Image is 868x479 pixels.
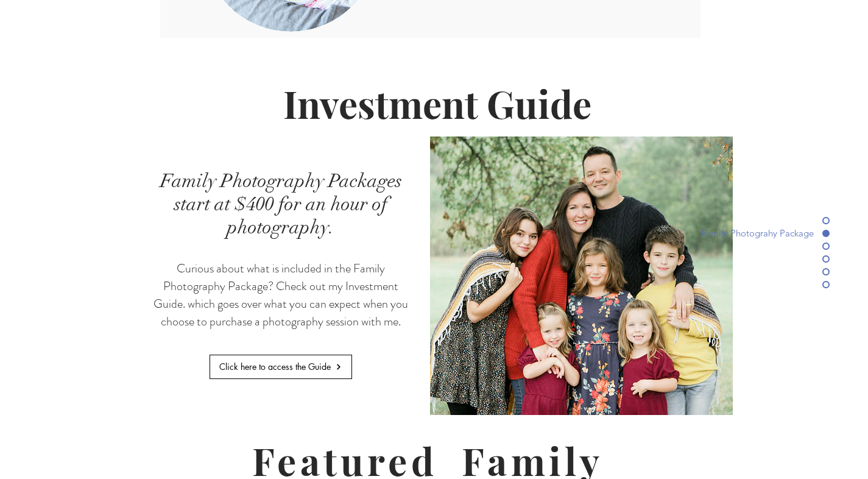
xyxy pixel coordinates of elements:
[160,169,402,193] span: Family Photography Packages
[811,422,868,479] iframe: Wix Chat
[283,78,591,129] span: Investment Guide
[210,355,352,379] a: Click here to access the Guide
[430,137,733,415] img: Large Family Photo by Photography of Sarah Mae
[219,361,331,372] span: Click here to access the Guide
[701,227,822,239] span: Family Photograhy Package
[648,227,830,239] a: Family Photograhy Package
[153,260,408,330] span: Curious about what is included in the Family Photography Package? Check out my Investment Guide. ...
[174,193,387,239] span: start at $400 for an hour of photography.
[648,214,830,265] nav: Page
